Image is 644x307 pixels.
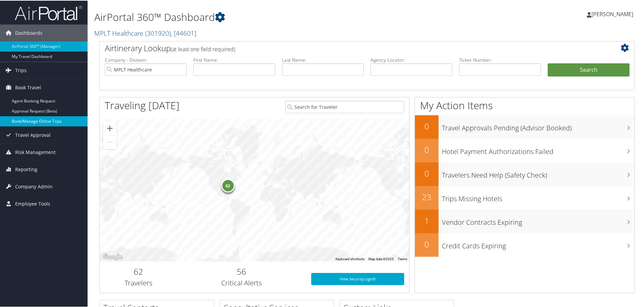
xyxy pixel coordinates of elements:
[591,10,633,17] span: [PERSON_NAME]
[15,4,82,20] img: airportal-logo.png
[15,126,51,143] span: Travel Approval
[103,121,117,134] button: Zoom in
[587,3,640,24] a: [PERSON_NAME]
[442,237,635,250] h3: Credit Cards Expiring
[15,195,50,212] span: Employee Tools
[101,252,124,261] a: Open this area in Google Maps (opens a new window)
[145,28,171,37] span: ( 301920 )
[103,135,117,148] button: Zoom out
[415,185,635,209] a: 23Trips Missing Hotels
[371,56,452,63] label: Agency Locator:
[105,42,585,53] h2: Airtinerary Lookup
[105,56,187,63] label: Company - Division:
[415,233,635,256] a: 0Credit Cards Expiring
[285,100,404,113] input: Search for Traveler
[398,256,407,260] a: Terms (opens in new tab)
[15,178,53,194] span: Company Admin
[442,214,635,226] h3: Vendor Contracts Expiring
[94,28,196,37] a: MPLT Healthcare
[15,24,42,41] span: Dashboards
[105,265,172,277] h2: 62
[442,190,635,203] h3: Trips Missing Hotels
[415,209,635,233] a: 1Vendor Contracts Expiring
[368,256,394,260] span: Map data ©2025
[94,9,458,24] h1: AirPortal 360™ Dashboard
[415,162,635,185] a: 0Travelers Need Help (Safety Check)
[101,252,124,261] img: Google
[105,98,180,112] h1: Traveling [DATE]
[415,120,439,131] h2: 0
[415,115,635,138] a: 0Travel Approvals Pending (Advisor Booked)
[15,79,41,95] span: Book Travel
[105,278,172,287] h3: Travelers
[442,166,635,179] h3: Travelers Need Help (Safety Check)
[171,45,235,52] span: (at least one field required)
[415,238,439,249] h2: 0
[282,56,364,63] label: Last Name:
[459,56,541,63] label: Ticket Number:
[415,214,439,226] h2: 1
[442,119,635,132] h3: Travel Approvals Pending (Advisor Booked)
[415,167,439,179] h2: 0
[335,256,364,261] button: Keyboard shortcuts
[221,178,234,192] div: 62
[193,56,275,63] label: First Name:
[415,138,635,162] a: 0Hotel Payment Authorizations Failed
[171,28,196,37] span: , [ 44601 ]
[15,61,27,78] span: Trips
[15,160,37,177] span: Reporting
[415,191,439,202] h2: 23
[442,143,635,156] h3: Hotel Payment Authorizations Failed
[548,63,630,76] button: Search
[182,265,301,277] h2: 56
[311,272,404,284] a: View SecurityLogic®
[182,278,301,287] h3: Critical Alerts
[415,144,439,155] h2: 0
[415,98,635,112] h1: My Action Items
[15,143,56,160] span: Risk Management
